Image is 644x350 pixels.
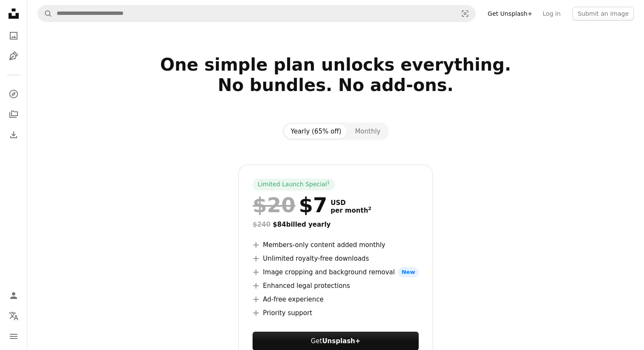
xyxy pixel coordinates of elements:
[348,124,387,139] button: Monthly
[253,221,270,228] span: $240
[322,337,360,345] strong: Unsplash+
[331,207,371,214] span: per month
[253,219,418,230] div: $84 billed yearly
[366,207,373,214] a: 2
[5,85,22,102] a: Explore
[398,267,419,277] span: New
[483,7,538,20] a: Get Unsplash+
[538,7,566,20] a: Log in
[253,281,418,291] li: Enhanced legal protections
[253,194,295,216] span: $20
[572,7,634,20] button: Submit an image
[5,328,22,345] button: Menu
[327,180,330,185] sup: 1
[253,253,418,264] li: Unlimited royalty-free downloads
[455,6,475,22] button: Visual search
[284,124,348,139] button: Yearly (65% off)
[5,5,22,24] a: Home — Unsplash
[38,6,52,22] button: Search Unsplash
[253,267,418,277] li: Image cropping and background removal
[5,287,22,304] a: Log in / Sign up
[368,206,371,211] sup: 2
[5,307,22,324] button: Language
[253,308,418,318] li: Priority support
[37,5,476,22] form: Find visuals sitewide
[5,27,22,44] a: Photos
[5,48,22,65] a: Illustrations
[325,180,332,189] a: 1
[253,194,327,216] div: $7
[253,240,418,250] li: Members-only content added monthly
[331,199,371,207] span: USD
[5,126,22,143] a: Download History
[61,54,610,116] h2: One simple plan unlocks everything. No bundles. No add-ons.
[5,106,22,123] a: Collections
[253,179,335,191] div: Limited Launch Special
[253,294,418,304] li: Ad-free experience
